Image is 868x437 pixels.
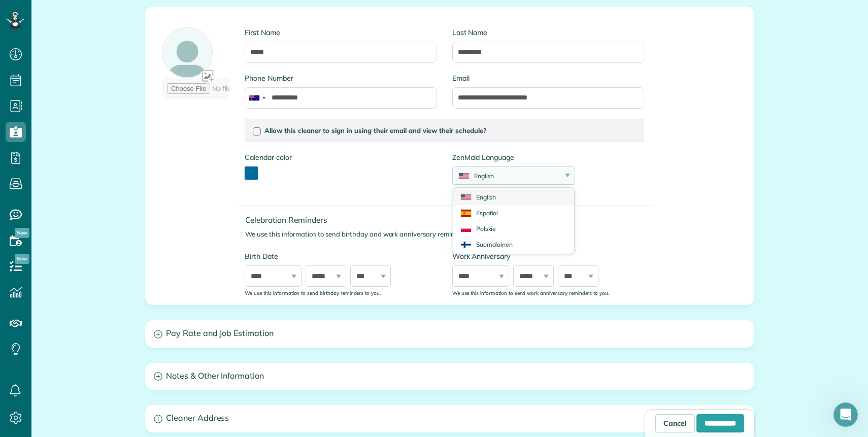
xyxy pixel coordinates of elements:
[39,240,117,250] button: Mark as completed
[245,27,437,38] label: First Name
[39,198,103,219] a: Add cleaner
[245,251,437,261] label: Birth Date
[264,126,486,135] span: Allow this cleaner to sign in using their email and view their schedule?
[86,5,119,22] h1: Tasks
[453,205,574,221] li: Español
[452,251,644,261] label: Work Anniversary
[453,172,562,180] div: English
[245,152,291,162] label: Calendar color
[39,152,172,162] div: Add your first cleaner
[178,4,196,22] div: Close
[102,317,152,357] button: Help
[146,406,754,431] a: Cleaner Address
[129,109,193,120] p: About 10 minutes
[15,254,29,264] span: New
[146,363,754,389] a: Notes & Other Information
[146,321,754,347] a: Pay Rate and Job Estimation
[57,82,73,98] img: Profile image for Amar
[655,414,695,432] a: Cancel
[245,73,437,83] label: Phone Number
[19,275,184,298] div: 2Create your first customer and appointment
[453,189,574,205] li: English
[245,229,652,239] p: We use this information to send birthday and work anniversary reminders to you.
[15,342,36,349] span: Home
[452,73,644,83] label: Email
[453,221,574,237] li: Polskie
[452,152,575,162] label: ZenMaid Language
[453,237,574,252] li: Suomalainen
[39,278,172,298] div: Create your first customer and appointment
[245,166,258,180] button: toggle color picker dialog
[245,216,652,224] h4: Celebration Reminders
[245,290,381,296] sub: We use this information to send birthday reminders to you.
[152,317,203,357] button: Tasks
[166,342,188,349] span: Tasks
[245,88,269,108] div: Australia: +61
[39,169,177,190] div: Experience how you can manage your cleaners and their availability.
[39,190,177,219] div: Add cleaner
[119,342,135,349] span: Help
[51,317,102,357] button: Messages
[14,39,189,76] div: Run your business like a Pro,
[10,109,36,120] p: 9 steps
[77,85,146,95] div: Amar from ZenMaid
[452,290,609,296] sub: We use this information to send work anniversary reminders to you.
[833,402,858,427] iframe: Intercom live chat
[19,149,184,165] div: 1Add your first cleaner
[15,228,29,238] span: New
[452,27,644,38] label: Last Name
[59,342,94,349] span: Messages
